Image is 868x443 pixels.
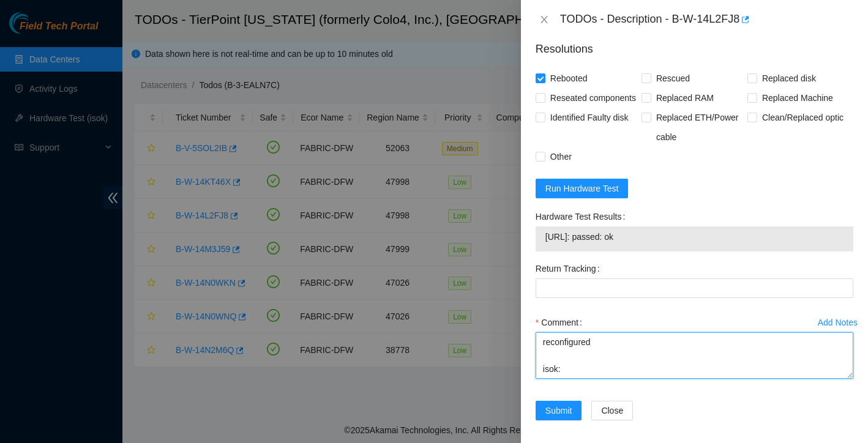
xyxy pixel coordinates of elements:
[545,88,641,108] span: Reseated components
[757,69,821,88] span: Replaced disk
[536,14,553,26] button: Close
[560,10,853,29] div: TODOs - Description - B-W-14L2FJ8
[651,69,695,88] span: Rescued
[536,401,582,420] button: Submit
[757,108,848,127] span: Clean/Replaced optic
[817,313,858,332] button: Add Notes
[651,108,747,147] span: Replaced ETH/Power cable
[545,108,634,127] span: Identified Faulty disk
[818,318,858,327] div: Add Notes
[545,404,572,417] span: Submit
[545,182,619,195] span: Run Hardware Test
[545,69,593,88] span: Rebooted
[545,230,844,244] span: [URL]: passed: ok
[651,88,719,108] span: Replaced RAM
[539,15,549,24] span: close
[757,88,838,108] span: Replaced Machine
[536,207,630,226] label: Hardware Test Results
[536,259,605,278] label: Return Tracking
[545,147,577,166] span: Other
[591,401,633,420] button: Close
[601,404,623,417] span: Close
[536,313,587,332] label: Comment
[536,332,853,379] textarea: Comment
[536,278,853,298] input: Return Tracking
[536,31,853,58] p: Resolutions
[536,179,629,198] button: Run Hardware Test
